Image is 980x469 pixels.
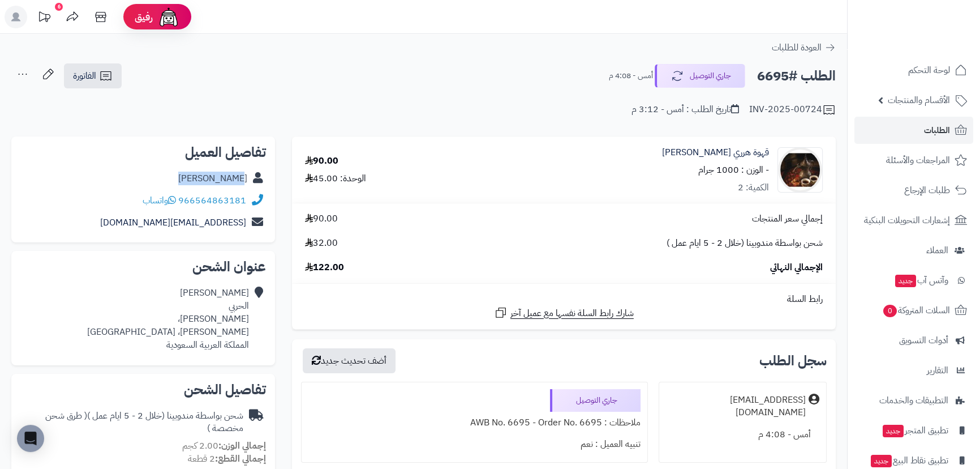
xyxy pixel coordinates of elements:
span: إجمالي سعر المنتجات [752,212,823,225]
span: أدوات التسويق [899,332,948,348]
a: تطبيق المتجرجديد [854,417,973,444]
span: جديد [895,275,916,287]
a: [PERSON_NAME] [178,172,247,185]
small: - الوزن : 1000 جرام [698,163,769,177]
span: ( طرق شحن مخصصة ) [45,409,243,436]
a: وآتس آبجديد [854,267,973,294]
button: أضف تحديث جديد [303,348,396,373]
img: ai-face.png [157,6,180,28]
span: وآتس آب [894,272,948,288]
strong: إجمالي الوزن: [218,439,266,453]
div: أمس - 4:08 م [666,424,819,446]
span: إشعارات التحويلات البنكية [864,212,950,228]
img: 1709199151-image-90x90.jpg [778,147,822,193]
span: المراجعات والأسئلة [886,152,950,168]
a: إشعارات التحويلات البنكية [854,207,973,234]
span: شحن بواسطة مندوبينا (خلال 2 - 5 ايام عمل ) [667,237,823,250]
span: تطبيق المتجر [882,423,948,438]
a: قهوة هرري [PERSON_NAME] [662,146,769,159]
div: جاري التوصيل [550,389,641,412]
span: الفاتورة [73,69,96,83]
a: 966564863181 [178,194,246,207]
h2: عنوان الشحن [20,260,266,274]
h2: تفاصيل الشحن [20,383,266,396]
span: الطلبات [924,122,950,138]
div: الوحدة: 45.00 [305,172,366,185]
span: جديد [871,455,892,467]
a: التطبيقات والخدمات [854,387,973,414]
h2: الطلب #6695 [757,65,836,88]
div: [PERSON_NAME] الحربي [PERSON_NAME]، [PERSON_NAME]، [GEOGRAPHIC_DATA] المملكة العربية السعودية [87,287,249,351]
a: تحديثات المنصة [30,6,58,31]
a: المراجعات والأسئلة [854,147,973,174]
span: 0 [883,305,897,317]
a: طلبات الإرجاع [854,177,973,204]
small: 2 قطعة [188,452,266,466]
span: لوحة التحكم [908,62,950,78]
span: العملاء [926,242,948,258]
span: التطبيقات والخدمات [879,393,948,408]
div: INV-2025-00724 [749,103,836,117]
a: واتساب [143,194,176,207]
span: 90.00 [305,212,338,225]
a: لوحة التحكم [854,57,973,84]
span: جديد [883,425,904,437]
div: رابط السلة [296,293,831,306]
div: تنبيه العميل : نعم [308,433,641,455]
small: 2.00 كجم [182,439,266,453]
span: طلبات الإرجاع [904,182,950,198]
div: تاريخ الطلب : أمس - 3:12 م [631,103,739,116]
a: العملاء [854,237,973,264]
a: العودة للطلبات [772,41,836,54]
div: شحن بواسطة مندوبينا (خلال 2 - 5 ايام عمل ) [20,410,243,436]
span: 32.00 [305,237,338,250]
div: 90.00 [305,155,338,168]
span: 122.00 [305,261,344,274]
span: رفيق [135,10,153,24]
span: شارك رابط السلة نفسها مع عميل آخر [510,307,634,320]
a: شارك رابط السلة نفسها مع عميل آخر [494,306,634,320]
div: [EMAIL_ADDRESS][DOMAIN_NAME] [666,394,806,420]
div: 6 [55,3,63,11]
span: السلات المتروكة [882,302,950,318]
div: Open Intercom Messenger [17,425,44,452]
span: الإجمالي النهائي [770,261,823,274]
span: العودة للطلبات [772,41,822,54]
span: التقارير [927,363,948,378]
a: الطلبات [854,117,973,144]
div: ملاحظات : AWB No. 6695 - Order No. 6695 [308,412,641,434]
div: الكمية: 2 [738,181,769,194]
button: جاري التوصيل [655,64,745,88]
a: السلات المتروكة0 [854,297,973,324]
a: [EMAIL_ADDRESS][DOMAIN_NAME] [100,216,246,229]
small: أمس - 4:08 م [609,70,653,82]
a: الفاتورة [64,63,122,88]
span: الأقسام والمنتجات [888,92,950,108]
h3: سجل الطلب [759,354,827,368]
h2: تفاصيل العميل [20,146,266,159]
a: أدوات التسويق [854,327,973,354]
span: تطبيق نقاط البيع [870,453,948,468]
a: التقارير [854,357,973,384]
strong: إجمالي القطع: [215,452,266,466]
img: logo-2.png [903,32,969,56]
